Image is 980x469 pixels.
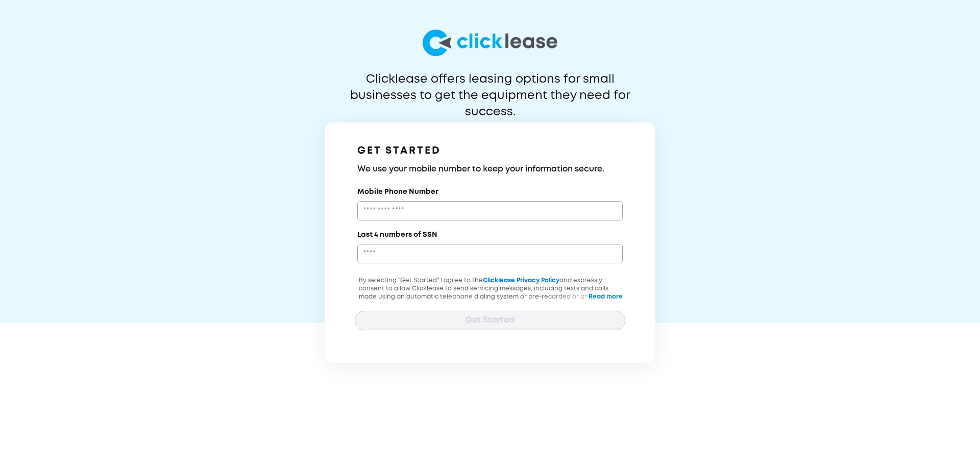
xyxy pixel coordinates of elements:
[483,278,559,283] a: Clicklease Privacy Policy
[325,71,655,104] p: Clicklease offers leasing options for small businesses to get the equipment they need for success.
[355,311,625,330] button: Get Started
[355,277,625,326] p: By selecting "Get Started" I agree to the and expressly consent to allow Clicklease to send servi...
[357,163,623,176] h3: We use your mobile number to keep your information secure.
[357,230,437,240] label: Last 4 numbers of SSN
[357,143,623,159] h1: GET STARTED
[423,30,557,56] img: logo-larg
[357,187,438,197] label: Mobile Phone Number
